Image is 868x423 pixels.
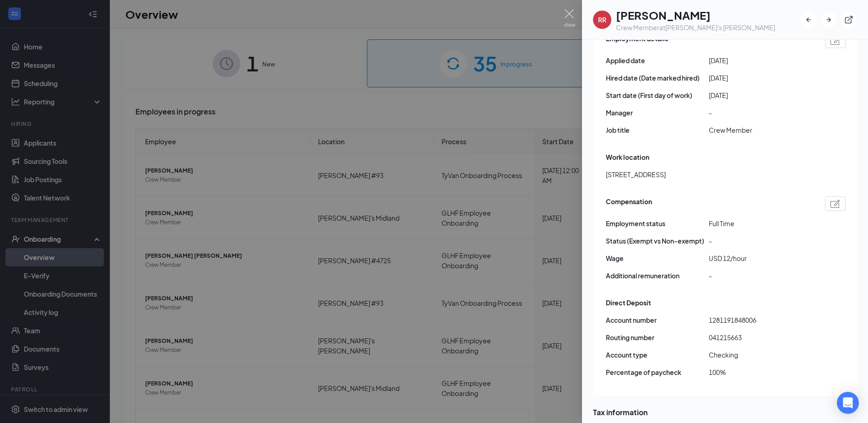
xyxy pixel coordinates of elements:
[837,392,859,414] div: Open Intercom Messenger
[606,298,651,308] span: Direct Deposit
[606,108,709,118] span: Manager
[709,315,812,325] span: 1281191848006
[709,236,812,246] span: -
[606,218,709,228] span: Employment status
[709,367,812,377] span: 100%
[606,169,666,179] span: [STREET_ADDRESS]
[606,55,709,65] span: Applied date
[709,55,812,65] span: [DATE]
[606,196,652,211] span: Compensation
[709,332,812,342] span: 041215663
[841,11,857,28] button: ExternalLink
[606,90,709,100] span: Start date (First day of work)
[606,33,668,48] span: Employment details
[709,90,812,100] span: [DATE]
[820,11,837,28] button: ArrowRight
[606,73,709,83] span: Hired date (Date marked hired)
[709,350,812,360] span: Checking
[824,15,833,24] svg: ArrowRight
[800,11,817,28] button: ArrowLeftNew
[844,15,853,24] svg: ExternalLink
[606,332,709,342] span: Routing number
[606,236,709,246] span: Status (Exempt vs Non-exempt)
[606,367,709,377] span: Percentage of paycheck
[616,7,775,23] h1: [PERSON_NAME]
[709,73,812,83] span: [DATE]
[606,125,709,135] span: Job title
[616,23,775,32] div: Crew Member at [PERSON_NAME]'s [PERSON_NAME]
[606,271,709,281] span: Additional remuneration
[709,253,812,263] span: USD 12/hour
[593,407,857,418] span: Tax information
[606,350,709,360] span: Account type
[606,152,649,162] span: Work location
[598,15,606,24] div: RR
[606,253,709,263] span: Wage
[606,315,709,325] span: Account number
[709,125,812,135] span: Crew Member
[709,271,812,281] span: -
[709,108,812,118] span: -
[709,218,812,228] span: Full Time
[804,15,813,24] svg: ArrowLeftNew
